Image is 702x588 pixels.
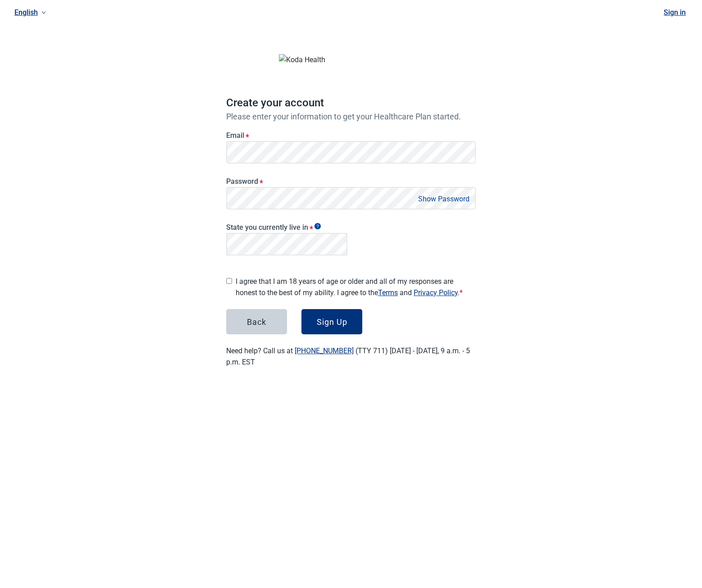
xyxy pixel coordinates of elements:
button: Show Password [415,193,472,205]
label: Email [226,131,476,140]
label: Need help? Call us at (TTY 711) [DATE] - [DATE], 9 a.m. - 5 p.m. EST [226,346,470,366]
h1: Create your account [226,95,476,112]
a: Terms [378,288,398,297]
span: Show tooltip [315,223,321,229]
a: Sign in [664,8,686,17]
div: Sign Up [317,317,347,326]
main: Main content [205,14,497,389]
span: down [41,10,46,15]
a: Current language: English [11,5,50,20]
button: Back [226,309,287,334]
label: Password [226,177,476,186]
label: State you currently live in [226,223,347,232]
a: [PHONE_NUMBER] [295,346,354,355]
p: Please enter your information to get your Healthcare Plan started. [226,112,476,121]
img: Koda Health [279,54,423,65]
span: Required field [460,288,463,297]
label: I agree that I am 18 years of age or older and all of my responses are honest to the best of my a... [236,276,476,298]
div: Back [247,317,266,326]
a: Privacy Policy [414,288,458,297]
button: Sign Up [301,309,362,334]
